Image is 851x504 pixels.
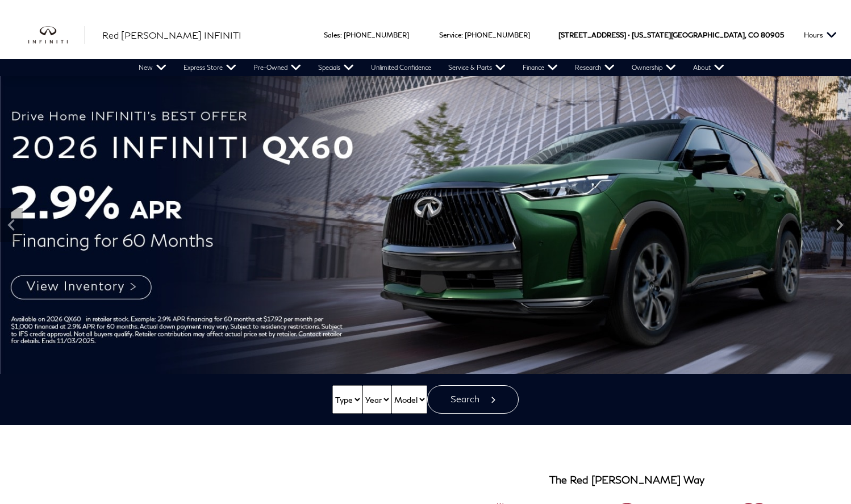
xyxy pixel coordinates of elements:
img: INFINITI [28,26,85,44]
a: [PHONE_NUMBER] [344,31,409,39]
span: Sales [324,31,340,39]
a: Red [PERSON_NAME] INFINITI [102,28,241,42]
a: Service & Parts [440,59,514,76]
span: : [461,31,463,39]
button: Open the hours dropdown [798,11,842,59]
span: Red [PERSON_NAME] INFINITI [102,30,241,40]
select: Vehicle Year [362,385,391,414]
span: Service [439,31,461,39]
a: Express Store [175,59,245,76]
span: 80905 [761,11,784,59]
button: Search [427,385,519,414]
a: [STREET_ADDRESS] • [US_STATE][GEOGRAPHIC_DATA], CO 80905 [558,31,784,39]
select: Vehicle Type [332,385,362,414]
span: : [340,31,342,39]
a: Unlimited Confidence [362,59,440,76]
a: Pre-Owned [245,59,310,76]
span: [STREET_ADDRESS] • [558,11,630,59]
a: Research [566,59,623,76]
h3: The Red [PERSON_NAME] Way [549,474,704,486]
a: Ownership [623,59,685,76]
a: New [130,59,175,76]
a: About [685,59,733,76]
a: Finance [514,59,566,76]
nav: Main Navigation [130,59,733,76]
select: Vehicle Model [391,385,427,414]
span: CO [748,11,759,59]
span: [US_STATE][GEOGRAPHIC_DATA], [632,11,746,59]
a: [PHONE_NUMBER] [465,31,530,39]
a: Specials [310,59,362,76]
a: infiniti [28,26,85,44]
